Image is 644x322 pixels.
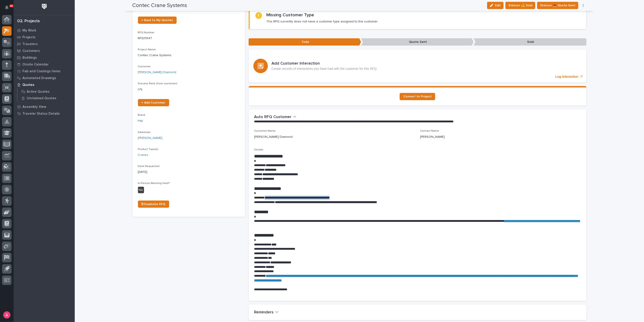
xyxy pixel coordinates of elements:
a: Assembly View [14,103,75,110]
p: Traveler Status Details [22,112,60,116]
span: ← Back to My Quotes [142,19,173,22]
span: Status→ 📤 Quote Sent [540,3,575,8]
a: Onsite Calendar [14,61,75,68]
span: Success Rate (from customer) [138,82,178,85]
p: 0 % [138,87,240,92]
p: Automated Drawings [22,76,56,80]
div: Notifications40 [6,5,12,13]
span: Details [254,148,263,151]
a: Fab and Coatings Items [14,68,75,75]
p: Log Interaction [555,75,578,79]
p: Assembly View [22,105,46,109]
p: Travelers [22,42,38,46]
p: Quotes [22,83,34,87]
img: Workspace Logo [40,2,48,11]
a: Cranes [138,153,149,157]
span: Edit [495,3,501,7]
button: Status→ 💰 Sold [505,2,535,9]
p: RFQ11947 [138,36,240,41]
a: Automated Drawings [14,75,75,81]
p: [PERSON_NAME] Diamond [254,135,293,139]
a: PWI [138,119,143,123]
a: Buildings [14,54,75,61]
span: Convert to Project [403,95,432,98]
div: 02. Projects [17,19,40,24]
span: Date Requested [138,165,160,168]
a: ⎘ Duplicate RFQ [138,201,169,208]
button: Reminders [254,310,279,315]
span: In-Person Meeting Held? [138,182,170,185]
a: Projects [14,34,75,41]
button: Edit [487,2,504,9]
button: Status→ 📤 Quote Sent [537,2,578,9]
a: + Add Customer [138,99,169,106]
a: Active Quotes [17,88,75,95]
a: Unclaimed Quotes [17,95,75,101]
p: Todo [249,38,361,46]
span: + Add Customer [142,101,166,104]
h2: Auto RFQ Customer [254,115,291,120]
p: Create records of interactions you have had with the customer for this RFQ [272,67,377,71]
h2: Contec Crane Systems [132,2,187,9]
p: This RFQ currently does not have a customer type assigned to the customer [267,19,378,24]
span: Customer [138,65,151,68]
a: Quotes [14,81,75,88]
a: Travelers [14,41,75,47]
p: Sold [474,38,586,46]
a: Convert to Project [400,93,435,100]
span: Product Type(s) [138,148,159,151]
span: RFQ Number [138,31,155,34]
p: Quote Sent [361,38,474,46]
p: Projects [22,35,36,39]
span: Customer Name [254,130,276,132]
p: [DATE] [138,170,240,174]
span: Contact Name [420,130,439,132]
span: Salesman [138,131,151,134]
p: My Work [22,29,36,33]
button: users-avatar [2,310,12,320]
h3: Add Customer Interaction [272,61,377,66]
button: Auto RFQ Customer [254,115,296,120]
p: 40 [10,4,13,7]
a: ← Back to My Quotes [138,17,177,24]
div: No [138,187,144,193]
span: Status→ 💰 Sold [508,3,532,8]
p: Customers [22,49,40,53]
span: Project Name [138,48,156,51]
p: Fab and Coatings Items [22,69,60,73]
p: Active Quotes [27,90,50,94]
h2: Missing Customer Type [267,12,314,18]
p: Unclaimed Quotes [27,96,56,100]
p: Buildings [22,56,37,60]
p: Onsite Calendar [22,63,49,67]
a: Log Interaction [249,49,586,82]
p: Contec Crane Systems [138,53,240,58]
a: [PERSON_NAME] Diamond [138,70,176,75]
p: [PERSON_NAME] [420,135,445,139]
a: Traveler Status Details [14,110,75,117]
a: [PERSON_NAME] [138,136,163,140]
h2: Reminders [254,310,274,315]
span: ⎘ Duplicate RFQ [142,203,166,206]
a: My Work [14,27,75,34]
span: Brand [138,114,145,116]
a: Customers [14,47,75,54]
button: Notifications [2,3,12,12]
